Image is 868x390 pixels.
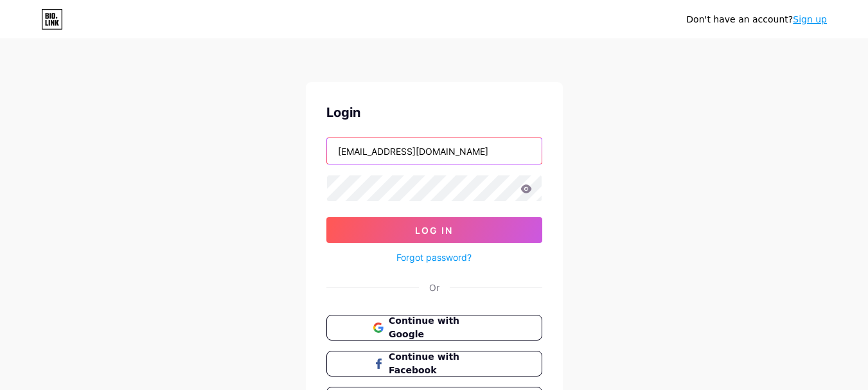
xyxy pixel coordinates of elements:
img: tab_domain_overview_orange.svg [35,75,45,85]
img: tab_keywords_by_traffic_grey.svg [128,75,138,85]
button: Log In [326,217,542,243]
span: Continue with Google [389,314,495,341]
div: Don't have an account? [686,13,827,26]
div: Domain: [DOMAIN_NAME] [33,33,141,44]
img: logo_orange.svg [21,21,31,31]
span: Continue with Facebook [389,350,495,377]
span: Log In [415,225,453,236]
img: website_grey.svg [21,33,31,44]
div: Keywords by Traffic [142,76,217,84]
a: Forgot password? [396,251,472,264]
button: Continue with Google [326,315,542,341]
button: Continue with Facebook [326,351,542,377]
div: Domain Overview [49,76,115,84]
a: Sign up [793,14,827,24]
div: Or [429,281,439,294]
div: v 4.0.25 [36,21,63,31]
div: Login [326,103,542,122]
input: Username [327,138,542,164]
